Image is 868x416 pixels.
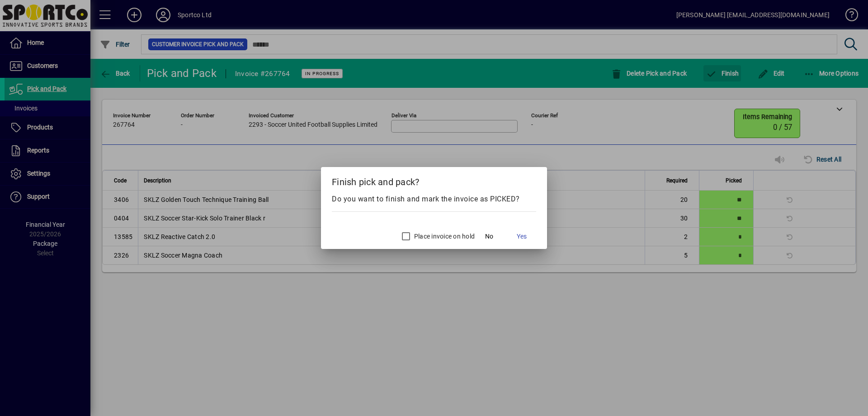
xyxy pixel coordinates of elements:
h2: Finish pick and pack? [321,167,547,193]
span: No [485,232,493,241]
span: Yes [517,232,527,241]
button: No [475,228,504,244]
label: Place invoice on hold [412,232,475,241]
div: Do you want to finish and mark the invoice as PICKED? [332,194,536,205]
button: Yes [507,228,536,244]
